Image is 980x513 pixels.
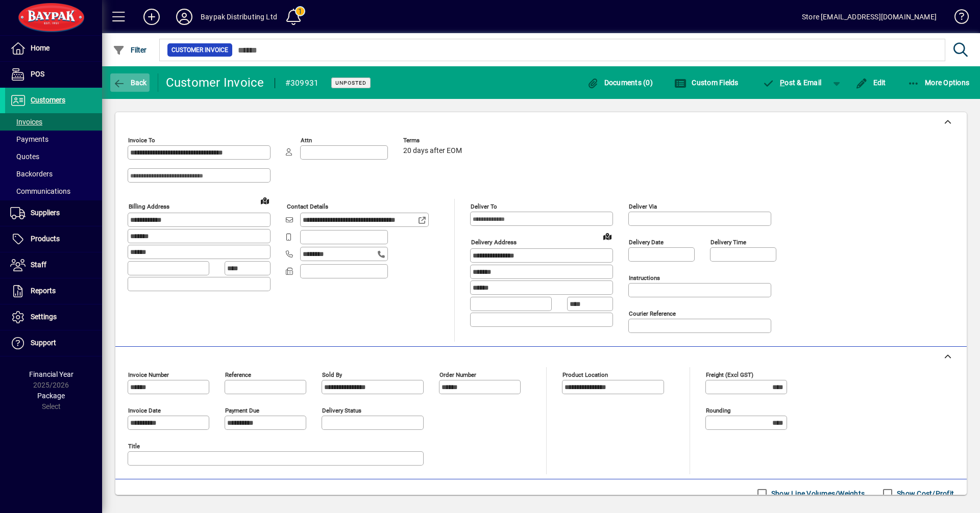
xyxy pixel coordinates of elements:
[5,131,102,148] a: Payments
[285,75,319,91] div: #309931
[31,313,57,321] span: Settings
[672,73,741,92] button: Custom Fields
[31,287,56,295] span: Reports
[706,371,753,378] mat-label: Freight (excl GST)
[905,73,972,92] button: More Options
[629,203,657,210] mat-label: Deliver via
[102,73,158,92] app-page-header-button: Back
[301,137,312,144] mat-label: Attn
[471,203,497,210] mat-label: Deliver To
[110,73,150,92] button: Back
[710,239,746,246] mat-label: Delivery time
[853,73,889,92] button: Edit
[757,73,827,92] button: Post & Email
[168,8,201,26] button: Profile
[128,407,161,414] mat-label: Invoice date
[5,200,102,226] a: Suppliers
[29,370,73,378] span: Financial Year
[629,239,664,246] mat-label: Delivery date
[629,274,660,281] mat-label: Instructions
[780,79,785,87] span: P
[166,74,264,91] div: Customer Invoice
[171,45,228,55] span: Customer Invoice
[335,80,366,86] span: Unposted
[31,209,60,217] span: Suppliers
[322,407,361,414] mat-label: Delivery status
[5,226,102,252] a: Products
[763,79,822,87] span: ost & Email
[10,170,53,178] span: Backorders
[113,79,147,87] span: Back
[5,304,102,330] a: Settings
[257,192,273,209] a: View on map
[562,371,608,378] mat-label: Product location
[403,147,462,155] span: 20 days after EOM
[629,310,676,317] mat-label: Courier Reference
[10,118,42,126] span: Invoices
[113,46,147,54] span: Filter
[128,371,169,378] mat-label: Invoice number
[5,330,102,356] a: Support
[5,36,102,61] a: Home
[855,79,886,87] span: Edit
[802,9,937,25] div: Store [EMAIL_ADDRESS][DOMAIN_NAME]
[5,183,102,200] a: Communications
[225,371,251,378] mat-label: Reference
[908,79,970,87] span: More Options
[5,148,102,165] a: Quotes
[706,407,730,414] mat-label: Rounding
[10,135,48,143] span: Payments
[31,70,44,78] span: POS
[5,113,102,131] a: Invoices
[674,79,739,87] span: Custom Fields
[10,152,39,161] span: Quotes
[5,252,102,278] a: Staff
[5,165,102,183] a: Backorders
[586,79,653,87] span: Documents (0)
[322,371,342,378] mat-label: Sold by
[895,489,954,499] label: Show Cost/Profit
[225,407,259,414] mat-label: Payment due
[10,187,70,195] span: Communications
[31,339,56,347] span: Support
[31,235,60,243] span: Products
[599,228,616,244] a: View on map
[37,392,65,400] span: Package
[5,62,102,87] a: POS
[31,261,46,269] span: Staff
[128,443,140,450] mat-label: Title
[31,96,65,104] span: Customers
[128,137,155,144] mat-label: Invoice To
[110,41,150,59] button: Filter
[201,9,277,25] div: Baypak Distributing Ltd
[5,278,102,304] a: Reports
[31,44,50,52] span: Home
[769,489,865,499] label: Show Line Volumes/Weights
[135,8,168,26] button: Add
[403,137,464,144] span: Terms
[584,73,655,92] button: Documents (0)
[439,371,476,378] mat-label: Order number
[947,2,967,35] a: Knowledge Base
